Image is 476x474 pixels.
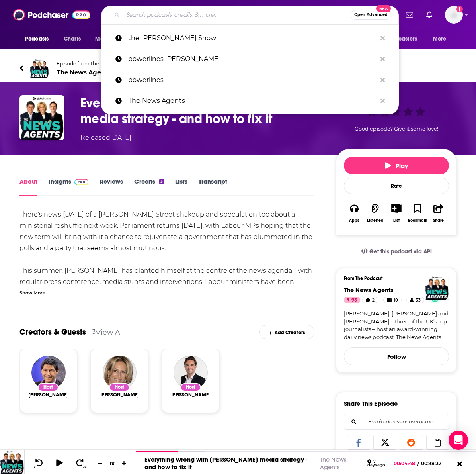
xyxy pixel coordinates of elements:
a: About [19,178,37,196]
a: Jon Sopel [28,392,68,398]
span: Charts [64,33,81,45]
span: New [376,5,391,12]
a: Share on Reddit [400,435,423,450]
span: Good episode? Give it some love! [355,126,438,132]
img: The News Agents [30,59,49,78]
img: Jon Sopel [31,355,66,390]
div: 1 x [105,460,119,466]
a: Show notifications dropdown [403,8,416,22]
button: Open AdvancedNew [351,10,391,20]
div: 3 [92,328,96,335]
a: [PERSON_NAME], [PERSON_NAME] and [PERSON_NAME] – three of the UK’s top journalists – host an awar... [344,310,449,341]
div: Listened [367,218,384,223]
a: 33 [406,297,424,303]
p: the victor Davis Hanson Show [128,28,376,49]
span: 33 [416,296,421,304]
a: Share on X/Twitter [373,435,397,450]
a: 10 [383,297,402,303]
div: Add Creators [259,325,314,339]
span: [PERSON_NAME] [99,392,140,398]
img: User Profile [445,6,463,24]
p: powerlines [128,69,376,90]
button: Show More Button [388,204,404,212]
a: Emily Maitlis [103,355,137,390]
a: Credits3 [134,178,164,196]
p: powerlines oliver Darcy [128,49,376,69]
a: Everything wrong with [PERSON_NAME] media strategy - and how to fix it [144,456,307,471]
a: powerlines [101,69,399,90]
div: Host [109,383,130,392]
img: The News Agents [425,276,449,300]
div: Rate [344,178,449,194]
a: Creators & Guests [19,327,86,337]
span: Episode from the podcast [57,61,128,67]
button: open menu [19,31,59,47]
span: Open Advanced [354,13,388,17]
div: Search followers [344,414,449,430]
a: 2 [362,297,378,303]
span: 10 [33,465,35,468]
a: The News Agents [101,90,399,111]
a: Reviews [100,178,123,196]
a: Charts [58,31,86,47]
button: Play [344,157,449,174]
h3: Share This Episode [344,400,398,407]
a: Transcript [199,178,227,196]
span: [PERSON_NAME] [170,392,211,398]
a: The News Agents [344,286,393,294]
button: 30 [73,458,88,468]
span: Podcasts [25,33,49,45]
div: 7 days ago [367,459,389,468]
a: View All [96,328,124,336]
span: Logged in as LoriBecker [445,6,463,24]
a: Show notifications dropdown [423,8,435,22]
a: Share on Facebook [347,435,370,450]
div: Bookmark [408,218,427,223]
img: Everything wrong with Keir Starmer’s media strategy - and how to fix it [19,95,64,140]
img: Lewis Goodall [174,355,208,390]
a: The News AgentsEpisode from the podcastThe News Agents93 [19,59,457,78]
p: The News Agents [128,90,376,111]
div: Released [DATE] [80,133,131,143]
button: Bookmark [407,198,428,228]
a: Emily Maitlis [99,392,140,398]
input: Search podcasts, credits, & more... [123,8,351,21]
span: 2 [372,296,375,304]
a: the [PERSON_NAME] Show [101,28,399,49]
div: 3 [159,179,164,184]
div: There's news [DATE] of a [PERSON_NAME] Street shakeup and speculation too about a ministerial res... [19,209,314,411]
span: More [433,33,447,45]
button: Show profile menu [445,6,463,24]
a: InsightsPodchaser Pro [49,178,88,196]
svg: Add a profile image [456,6,463,12]
span: Get this podcast via API [369,248,432,255]
button: Share [428,198,449,228]
div: Share [433,218,444,223]
span: 00:04:48 [394,460,417,466]
a: Lists [175,178,187,196]
span: [PERSON_NAME] [28,392,68,398]
span: / [417,460,419,466]
button: open menu [373,31,429,47]
span: Monitoring [95,33,124,45]
span: 93 [351,296,357,304]
div: Open Intercom Messenger [449,431,468,450]
button: Apps [344,198,365,228]
button: open menu [90,31,134,47]
a: Copy Link [426,435,449,450]
a: Lewis Goodall [170,392,211,398]
img: Podchaser - Follow, Share and Rate Podcasts [13,7,90,22]
div: Host [38,383,59,392]
button: Follow [344,347,449,365]
div: Host [180,383,201,392]
div: List [393,218,400,223]
button: 10 [31,458,46,468]
input: Email address or username... [351,414,442,429]
span: 10 [394,296,398,304]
